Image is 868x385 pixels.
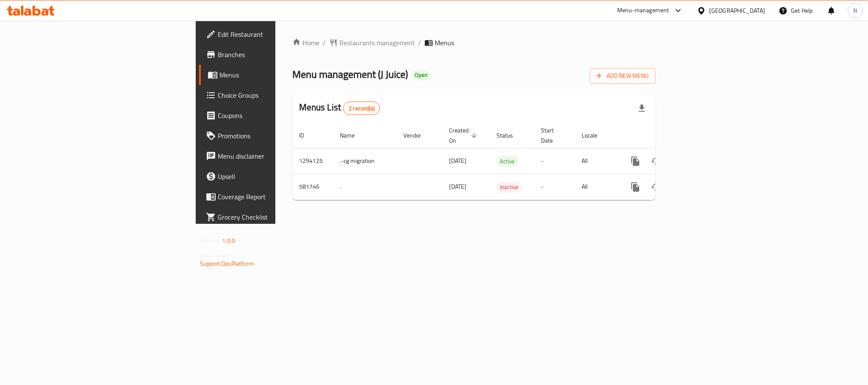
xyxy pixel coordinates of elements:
span: Restaurants management [339,38,415,48]
td: .-cg migration [333,148,397,174]
span: Status [496,130,524,140]
span: Active [496,157,518,166]
span: ID [299,130,315,140]
a: Grocery Checklist [199,207,341,227]
span: N [853,6,857,15]
span: Upsell [218,171,334,181]
td: . [333,174,397,200]
span: Coverage Report [218,192,334,202]
a: Coverage Report [199,187,341,207]
span: Created On [449,125,480,146]
button: Add New Menu [590,68,655,84]
span: Inactive [496,182,522,192]
th: Actions [618,123,713,148]
span: Coupons [218,110,334,121]
span: Start Date [541,125,565,146]
span: Branches [218,49,334,60]
table: enhanced table [292,123,713,200]
div: Open [411,70,431,80]
button: more [625,151,646,171]
a: Restaurants management [329,38,415,48]
span: [DATE] [449,155,466,166]
a: Choice Groups [199,85,341,105]
button: Change Status [646,151,666,171]
div: [GEOGRAPHIC_DATA] [709,6,765,15]
div: Menu-management [617,5,669,16]
button: more [625,177,646,197]
span: Choice Groups [218,90,334,100]
td: - [534,174,575,200]
span: Grocery Checklist [218,212,334,222]
a: Upsell [199,166,341,187]
td: - [534,148,575,174]
span: [DATE] [449,181,466,192]
span: Menus [219,70,334,80]
a: Menu disclaimer [199,146,341,166]
span: Get support on: [200,250,239,261]
div: Export file [632,98,652,118]
h2: Menus List [299,101,380,115]
a: Menus [199,65,341,85]
span: Version: [200,235,221,246]
span: Menu management ( J Juice ) [292,65,408,84]
span: 2 record(s) [344,104,380,113]
a: Support.OpsPlatform [200,258,254,269]
span: Name [340,130,366,140]
span: Menu disclaimer [218,151,334,161]
span: Vendor [403,130,432,140]
nav: breadcrumb [292,38,655,48]
li: / [418,38,421,48]
button: Change Status [646,177,666,197]
div: Total records count [343,102,380,115]
span: Promotions [218,131,334,141]
td: All [575,174,618,200]
a: Edit Restaurant [199,24,341,44]
span: Edit Restaurant [218,29,334,39]
a: Coupons [199,105,341,126]
td: All [575,148,618,174]
span: Open [411,71,431,79]
a: Branches [199,44,341,65]
a: Promotions [199,126,341,146]
span: Menus [435,38,454,48]
span: 1.0.0 [222,235,235,246]
span: Locale [582,130,608,140]
span: Add New Menu [596,71,649,81]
